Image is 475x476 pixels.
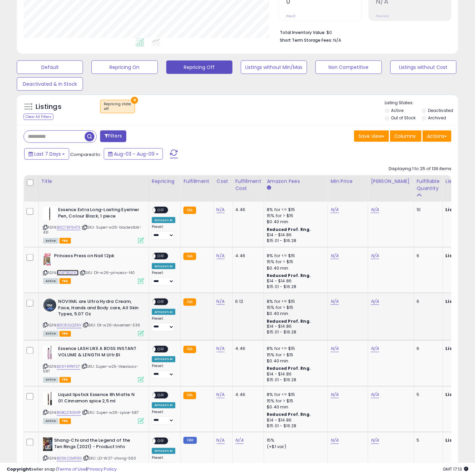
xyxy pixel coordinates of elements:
div: $14 - $14.86 [267,278,322,284]
small: FBA [183,207,196,214]
div: 6 [417,299,438,305]
small: FBA [183,346,196,353]
button: Columns [390,130,422,142]
span: All listings currently available for purchase on Amazon [43,331,58,337]
div: Fulfillable Quantity [417,178,440,192]
a: N/A [217,252,225,259]
div: 6.12 [235,299,259,305]
div: 15% for > $15 [267,213,322,219]
img: 31temMurRbL._SL40_.jpg [43,392,56,405]
div: Preset: [152,410,175,425]
a: N/A [331,206,339,213]
div: Amazon AI [152,309,175,315]
a: N/A [331,346,339,352]
div: 15% for > $15 [267,305,322,311]
div: Title [41,178,146,185]
div: 4.46 [235,207,259,213]
a: N/A [371,392,379,398]
div: 6 [417,346,438,352]
a: N/A [217,346,225,352]
div: [PERSON_NAME] [371,178,411,185]
label: Archived [428,115,446,121]
div: 8% for <= $15 [267,299,322,305]
div: ASIN: [43,346,144,382]
div: 6 [417,253,438,259]
small: FBM [183,437,197,444]
span: FBA [59,419,71,424]
button: Save View [354,130,389,142]
span: All listings currently available for purchase on Amazon [43,419,58,424]
div: $0.40 min [267,311,322,317]
label: Out of Stock [391,115,416,121]
a: N/A [371,346,379,352]
div: $14 - $14.86 [267,324,322,330]
div: Preset: [152,225,175,240]
a: N/A [331,252,339,259]
a: N/A [235,437,244,444]
div: Amazon AI [152,263,175,269]
img: 51nqt2kiG7L._SL40_.jpg [43,438,52,451]
img: 21hhIHjmpXL._SL40_.jpg [43,207,56,220]
span: All listings currently available for purchase on Amazon [43,377,58,383]
div: Preset: [152,456,175,471]
button: Filters [100,130,126,142]
div: off [104,107,131,111]
span: Compared to: [70,151,101,158]
span: Aug-03 - Aug-09 [114,151,155,157]
div: $0.40 min [267,404,322,410]
a: N/A [217,206,225,213]
span: All listings currently available for purchase on Amazon [43,238,58,244]
div: 5 [417,392,438,398]
div: $0.40 min [267,219,322,225]
div: 4.46 [235,346,259,352]
div: $15.01 - $16.28 [267,284,322,290]
div: 15% for > $15 [267,352,322,358]
div: $0.40 min [267,358,322,364]
a: B08TB1SF67 [57,270,79,276]
a: B0C82LQZ6V [57,323,82,328]
a: N/A [217,298,225,305]
div: Preset: [152,316,175,331]
div: 15% for > $15 [267,398,322,404]
div: Repricing [152,178,178,185]
a: N/A [331,298,339,305]
a: B09K22MP3G [57,456,82,462]
small: FBA [183,253,196,260]
span: | SKU: LD-W27-shang-560 [83,456,136,461]
a: B0BQZ3GG4P [57,410,81,416]
button: Listings without Cost [390,61,457,74]
span: OFF [156,207,166,213]
div: $14 - $14.86 [267,232,322,238]
a: N/A [371,206,379,213]
a: N/A [371,252,379,259]
div: $15.01 - $16.28 [267,378,322,383]
a: Privacy Policy [87,466,117,472]
b: Short Term Storage Fees: [280,37,333,43]
div: Clear All Filters [24,114,53,120]
div: Displaying 1 to 25 of 136 items [389,166,451,172]
a: N/A [217,392,225,398]
div: $15.01 - $16.28 [267,424,322,429]
p: Listing States: [385,100,458,106]
a: N/A [331,437,339,444]
span: OFF [156,253,166,259]
div: 8% for <= $15 [267,346,322,352]
b: Reduced Prof. Rng. [267,227,311,232]
strong: Copyright [7,466,31,472]
span: N/A [334,37,342,43]
div: Amazon AI [152,217,175,223]
div: Amazon AI [152,448,175,454]
b: Reduced Prof. Rng. [267,273,311,278]
small: Prev: N/A [376,14,389,18]
small: FBA [183,392,196,399]
span: | SKU: Dt-w26-princess-140 [80,270,135,275]
div: Fulfillment [183,178,211,185]
div: Cost [217,178,230,185]
a: N/A [217,437,225,444]
span: OFF [156,347,166,352]
span: Last 7 Days [34,151,61,157]
button: Repricing Off [166,61,232,74]
b: Total Inventory Value: [280,30,326,35]
span: OFF [156,299,166,305]
span: 2025-08-17 17:13 GMT [443,466,468,472]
